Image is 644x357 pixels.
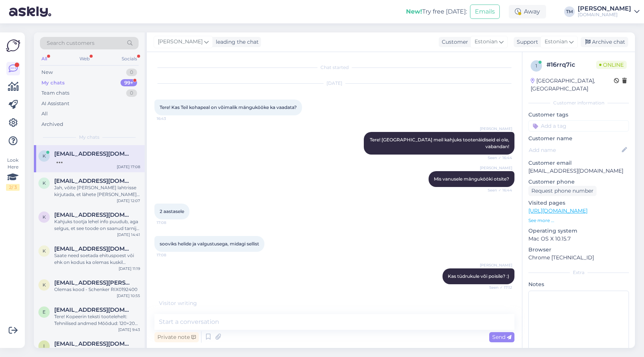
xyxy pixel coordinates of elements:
p: Operating system [528,227,629,235]
span: kaido.klein@gmail.com [54,279,133,286]
p: Customer email [528,159,629,167]
span: elerynlaul@gmail.com [54,306,133,313]
span: imbi.helm@gmail.com [54,340,133,347]
div: Chat started [154,64,514,71]
div: Look Here [6,157,20,191]
span: k [43,248,46,254]
span: 17:08 [157,252,185,258]
span: Kas tüdrukule või poisile? :) [448,273,509,279]
div: [DATE] 17:08 [117,164,140,170]
p: Customer tags [528,111,629,119]
div: # 16rrq7ic [546,60,596,69]
span: sooviks helide ja valgustusega, midagi sellist [160,241,259,247]
span: k [43,282,46,288]
b: New! [406,8,422,15]
div: Socials [120,54,139,64]
div: Customer information [528,100,629,106]
p: Browser [528,246,629,254]
span: 2 aastasele [160,208,184,214]
span: i [43,343,45,349]
div: Away [509,5,546,18]
div: Kahjuks tootja lehel info puudub, aga selgus, et see toode on saanud tarnija laost otsa. Vabandan! [54,218,140,232]
div: Customer [439,38,468,46]
div: leading the chat [213,38,259,46]
p: Chrome [TECHNICAL_ID] [528,254,629,262]
p: [EMAIL_ADDRESS][DOMAIN_NAME] [528,167,629,175]
a: [PERSON_NAME][DOMAIN_NAME] [578,6,639,18]
div: Web [78,54,91,64]
p: Visited pages [528,199,629,207]
p: Customer phone [528,178,629,186]
span: Online [596,61,627,69]
div: [DATE] 11:19 [119,266,140,271]
div: My chats [41,79,65,87]
div: Support [514,38,538,46]
span: k [43,180,46,186]
div: Visitor writing [154,299,514,307]
span: Tere! [GEOGRAPHIC_DATA] meil kahjuks tootenäidiseid ei ole, vabandan! [370,137,510,149]
span: Tere! Kas Teil kohapeal on võimalik mängukööke ka vaadata? [160,104,297,110]
div: 2 / 3 [6,184,20,191]
div: Archive chat [581,37,628,47]
span: 1 [536,63,537,69]
span: e [43,309,46,315]
div: Archived [41,121,63,128]
p: Notes [528,280,629,288]
div: [DOMAIN_NAME] [578,12,631,18]
div: 0 [126,69,137,76]
div: [GEOGRAPHIC_DATA], [GEOGRAPHIC_DATA] [531,77,614,93]
span: . [197,300,198,306]
div: Try free [DATE]: [406,7,467,16]
span: Search customers [47,39,95,47]
span: [PERSON_NAME] [480,165,512,171]
span: Seen ✓ 17:12 [484,285,512,290]
div: [PERSON_NAME] [578,6,631,12]
div: Team chats [41,89,69,97]
span: My chats [79,134,99,141]
div: AI Assistant [41,100,69,107]
div: [DATE] 9:43 [118,327,140,332]
div: Jah, võite [PERSON_NAME] lahtrisse kirjutada, et lähete [PERSON_NAME] järele [54,184,140,198]
span: kaarelhe@gmail.com [54,178,133,184]
span: [PERSON_NAME] [158,38,203,46]
div: All [41,110,48,118]
img: Askly Logo [6,38,20,53]
span: 16:43 [157,116,185,121]
span: [PERSON_NAME] [480,262,512,268]
div: [DATE] 10:55 [117,293,140,299]
div: New [41,69,53,76]
span: Seen ✓ 16:44 [484,155,512,161]
input: Add name [529,146,620,154]
span: [PERSON_NAME] [480,126,512,132]
div: All [40,54,49,64]
p: See more ... [528,217,629,224]
span: kiiz1234@hotmail.com [54,150,133,157]
span: Send [492,334,511,340]
p: Mac OS X 10.15.7 [528,235,629,243]
div: 99+ [121,79,137,87]
p: Customer name [528,135,629,142]
span: ktikerpuu@gmail.com [54,211,133,218]
span: k [43,214,46,220]
div: 0 [126,89,137,97]
div: Extra [528,269,629,276]
div: Saate need soetada ehituspoest või ehk on kodus ka olemas kuskil selliseid kruve :) [54,252,140,266]
div: Tere! Kopeerin teksti tootelehelt: Tehnilised andmed Mõõdud: 120×200 cm (voodi pikkus 208 cm, lai... [54,313,140,327]
div: Request phone number [528,186,597,196]
span: Estonian [475,38,497,46]
input: Add a tag [528,120,629,132]
button: Emails [470,5,500,19]
div: [DATE] 14:41 [117,232,140,237]
span: 17:08 [157,220,185,225]
span: kadrikaljo@gmail.com [54,245,133,252]
span: Estonian [545,38,568,46]
div: Olemas kood - Schenker RIX0192400 [54,286,140,293]
span: Mis vanusele mängukööki otsite? [434,176,509,182]
span: Seen ✓ 16:44 [484,187,512,193]
div: [DATE] [154,80,514,87]
div: [DATE] 12:07 [117,198,140,204]
span: k [43,153,46,159]
a: [URL][DOMAIN_NAME] [528,207,588,214]
div: TM [564,6,575,17]
div: Private note [154,332,199,342]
